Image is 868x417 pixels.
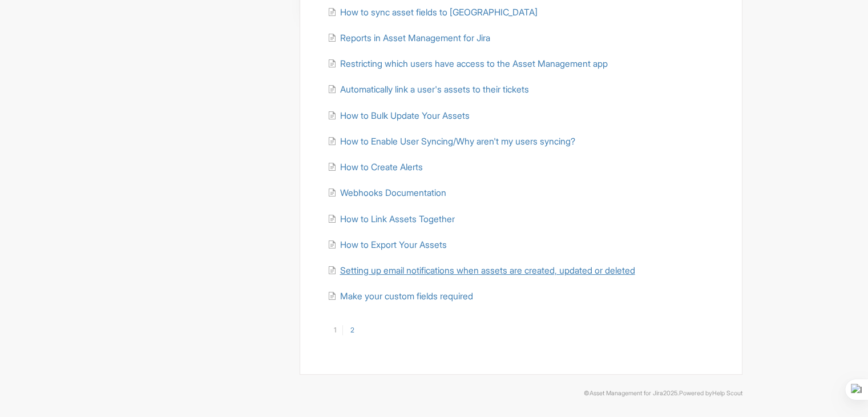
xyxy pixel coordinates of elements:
[340,58,607,69] span: Restricting which users have access to the Asset Management app
[342,325,361,335] a: 2
[326,325,342,335] a: 1
[327,162,422,173] a: How to Create Alerts
[340,214,454,224] span: How to Link Assets Together
[327,33,490,43] a: Reports in Asset Management for Jira
[327,84,528,95] a: Automatically link a user's assets to their tickets
[590,390,663,397] a: Asset Management for Jira
[327,265,635,276] a: Setting up email notifications when assets are created, updated or deleted
[340,187,446,198] span: Webhooks Documentation
[327,187,446,198] a: Webhooks Documentation
[340,239,446,250] span: How to Export Your Assets
[327,291,473,302] a: Make your custom fields required
[327,7,537,18] a: How to sync asset fields to [GEOGRAPHIC_DATA]
[340,110,469,121] span: How to Bulk Update Your Assets
[340,33,490,43] span: Reports in Asset Management for Jira
[340,291,473,302] span: Make your custom fields required
[340,84,528,95] span: Automatically link a user's assets to their tickets
[327,214,454,224] a: How to Link Assets Together
[327,239,446,250] a: How to Export Your Assets
[327,136,575,147] a: How to Enable User Syncing/Why aren't my users syncing?
[340,265,635,276] span: Setting up email notifications when assets are created, updated or deleted
[340,7,537,18] span: How to sync asset fields to [GEOGRAPHIC_DATA]
[712,390,742,397] a: Help Scout
[679,390,742,397] span: Powered by
[340,136,575,147] span: How to Enable User Syncing/Why aren't my users syncing?
[340,162,422,173] span: How to Create Alerts
[327,58,607,69] a: Restricting which users have access to the Asset Management app
[327,110,469,121] a: How to Bulk Update Your Assets
[126,388,742,399] p: © 2025.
